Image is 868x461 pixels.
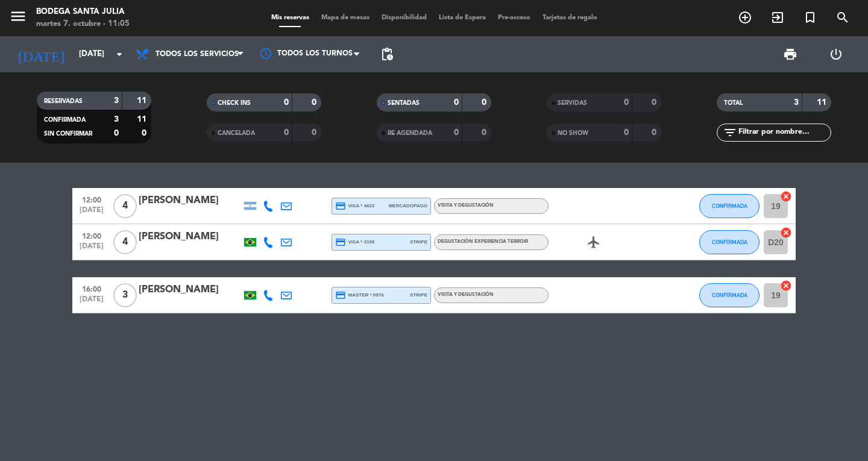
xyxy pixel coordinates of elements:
[77,228,107,242] span: 12:00
[114,129,119,137] strong: 0
[482,128,489,137] strong: 0
[410,238,427,246] span: stripe
[723,125,737,140] i: filter_list
[77,242,107,256] span: [DATE]
[218,130,255,136] span: CANCELADA
[433,14,492,21] span: Lista de Espera
[454,128,459,137] strong: 0
[335,290,346,301] i: credit_card
[9,41,73,67] i: [DATE]
[137,96,149,105] strong: 11
[36,18,130,30] div: martes 7. octubre - 11:05
[624,128,629,137] strong: 0
[376,14,433,21] span: Disponibilidad
[388,100,420,106] span: SENTADAS
[780,190,792,202] i: cancel
[9,7,27,25] i: menu
[44,131,92,137] span: SIN CONFIRMAR
[114,115,119,124] strong: 3
[284,128,289,137] strong: 0
[438,203,494,208] span: Visita y Degustación
[454,98,459,107] strong: 0
[699,194,759,218] button: CONFIRMADA
[77,192,107,206] span: 12:00
[142,129,149,137] strong: 0
[492,14,536,21] span: Pre-acceso
[817,98,829,107] strong: 11
[380,47,394,61] span: pending_actions
[712,239,747,245] span: CONFIRMADA
[826,7,859,28] span: BUSCAR
[724,100,743,106] span: TOTAL
[803,10,817,25] i: turned_in_not
[335,290,384,301] span: master * 0976
[312,128,319,137] strong: 0
[438,292,494,297] span: Visita y Degustación
[389,202,427,210] span: mercadopago
[729,7,761,28] span: RESERVAR MESA
[482,98,489,107] strong: 0
[652,98,659,107] strong: 0
[113,230,137,254] span: 4
[835,10,850,25] i: search
[77,281,107,295] span: 16:00
[315,14,376,21] span: Mapa de mesas
[624,98,629,107] strong: 0
[114,96,119,105] strong: 3
[77,295,107,309] span: [DATE]
[783,47,797,61] span: print
[113,283,137,307] span: 3
[699,230,759,254] button: CONFIRMADA
[737,126,831,139] input: Filtrar por nombre...
[712,202,747,209] span: CONFIRMADA
[284,98,289,107] strong: 0
[587,235,601,249] i: airplanemode_active
[780,227,792,239] i: cancel
[9,7,27,30] button: menu
[761,7,794,28] span: WALK IN
[388,130,432,136] span: RE AGENDADA
[712,292,747,298] span: CONFIRMADA
[335,201,346,212] i: credit_card
[813,36,859,72] div: LOG OUT
[558,130,588,136] span: NO SHOW
[139,229,241,245] div: [PERSON_NAME]
[558,100,587,106] span: SERVIDAS
[699,283,759,307] button: CONFIRMADA
[156,50,239,58] span: Todos los servicios
[410,291,427,299] span: stripe
[536,14,603,21] span: Tarjetas de regalo
[738,10,752,25] i: add_circle_outline
[335,237,374,248] span: visa * 3199
[44,98,83,104] span: RESERVADAS
[335,201,374,212] span: visa * 4633
[218,100,251,106] span: CHECK INS
[113,194,137,218] span: 4
[137,115,149,124] strong: 11
[77,206,107,220] span: [DATE]
[829,47,843,61] i: power_settings_new
[312,98,319,107] strong: 0
[112,47,127,61] i: arrow_drop_down
[335,237,346,248] i: credit_card
[139,193,241,209] div: [PERSON_NAME]
[438,239,528,244] span: Degustación Experiencia Terroir
[652,128,659,137] strong: 0
[265,14,315,21] span: Mis reservas
[794,7,826,28] span: Reserva especial
[36,6,130,18] div: Bodega Santa Julia
[139,282,241,298] div: [PERSON_NAME]
[780,280,792,292] i: cancel
[770,10,785,25] i: exit_to_app
[794,98,799,107] strong: 3
[44,117,86,123] span: CONFIRMADA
